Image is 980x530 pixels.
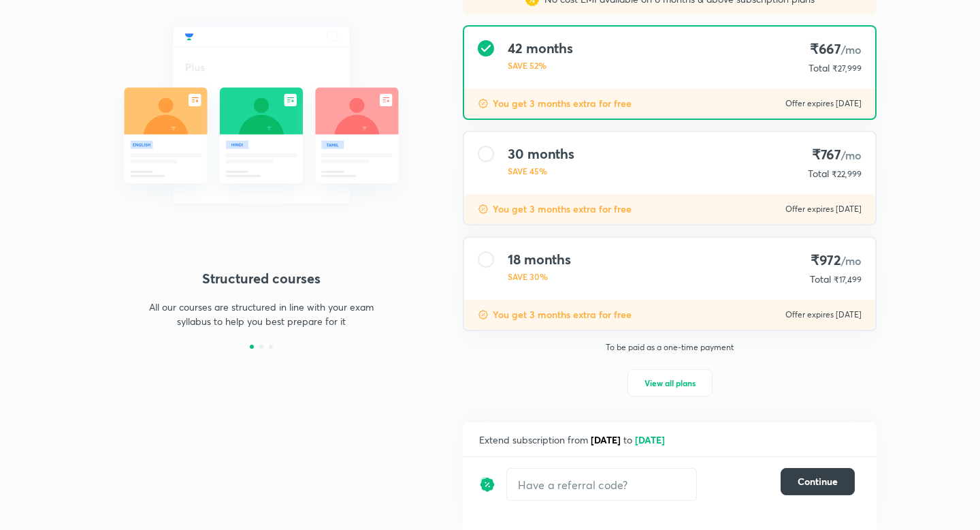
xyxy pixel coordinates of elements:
[493,97,632,110] p: You get 3 months extra for free
[803,40,862,59] h4: ₹667
[798,475,838,488] span: Continue
[508,146,574,162] h4: 30 months
[841,253,862,268] span: /mo
[785,204,862,215] p: Offer expires [DATE]
[804,251,862,270] h4: ₹972
[508,165,574,177] p: SAVE 45%
[479,468,495,501] img: discount
[832,169,862,179] span: ₹22,999
[810,272,831,286] p: Total
[508,59,573,72] p: SAVE 52%
[479,433,668,446] span: Extend subscription from to
[493,308,632,322] p: You get 3 months extra for free
[452,342,887,353] p: To be paid as a one-time payment
[478,98,489,109] img: discount
[508,40,573,57] h4: 42 months
[591,433,621,446] span: [DATE]
[832,63,862,74] span: ₹27,999
[478,309,489,320] img: discount
[635,433,665,446] span: [DATE]
[808,61,830,75] p: Total
[627,369,713,396] button: View all plans
[785,309,862,320] p: Offer expires [DATE]
[841,42,862,57] span: /mo
[103,268,419,289] h4: Structured courses
[841,148,862,162] span: /mo
[493,202,632,216] p: You get 3 months extra for free
[508,270,571,283] p: SAVE 30%
[781,468,855,495] button: Continue
[143,300,380,328] p: All our courses are structured in line with your exam syllabus to help you best prepare for it
[644,376,696,390] span: View all plans
[508,251,571,268] h4: 18 months
[834,275,862,285] span: ₹17,499
[507,469,696,501] input: Have a referral code?
[808,167,829,181] p: Total
[785,98,862,109] p: Offer expires [DATE]
[478,204,489,215] img: discount
[802,146,862,164] h4: ₹767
